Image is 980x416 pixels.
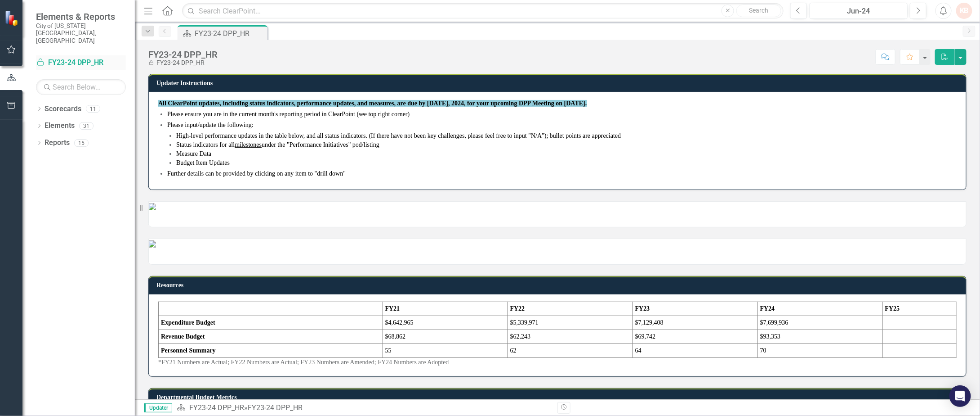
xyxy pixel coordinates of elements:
button: Jun-24 [810,3,908,19]
span: Please ensure you are in the current month's reporting period in ClearPoint (see top right corner) [167,111,410,118]
div: FY23-24 DPP_HR [248,403,303,412]
img: HR_dirs.PNG [149,240,156,248]
a: FY23-24 DPP_HR [189,403,244,412]
span: FY25 [885,305,900,312]
div: FY23-24 DPP_HR [148,59,218,66]
span: High-level performance updates in the table below, and all status indicators. (If there have not ... [176,132,621,139]
td: $4,642,965 [383,316,508,330]
div: 11 [86,105,100,113]
td: 55 [383,344,508,357]
div: Jun-24 [813,6,904,17]
u: milestones [235,141,262,148]
div: » [177,403,551,413]
span: Revenue Budget [161,333,205,340]
span: Budget Item Updates [176,159,230,166]
span: Expenditure Budget [161,319,215,326]
td: 70 [757,344,882,357]
div: 31 [79,122,94,130]
img: HR%20pic.PNG [149,203,156,210]
input: Search ClearPoint... [182,3,784,19]
div: 15 [74,139,89,147]
span: Please input/update the following: [167,122,254,128]
h3: Resources [156,282,962,289]
a: Elements [45,121,75,131]
span: Search [749,7,769,14]
td: $62,243 [508,330,633,344]
div: FY23-24 DPP_HR [195,28,265,39]
img: ClearPoint Strategy [4,10,20,26]
span: $7,699,936 [760,319,788,326]
button: Search [736,5,781,17]
p: *FY21 Numbers are Actual; FY22 Numbers are Actual; FY23 Numbers are Amended; FY24 Numbers are Ado... [158,358,957,367]
button: KB [956,3,972,19]
a: Scorecards [45,104,81,114]
span: Updater [144,403,172,412]
a: Reports [45,138,70,148]
span: FY23 [635,305,650,312]
div: FY23-24 DPP_HR [148,50,218,59]
strong: , 2024, for your upcoming DPP Meeting on [DATE]. [448,100,587,107]
span: Measure Data [176,150,211,157]
a: FY23-24 DPP_HR [36,58,126,68]
span: Elements & Reports [36,11,126,22]
td: $5,339,971 [508,316,633,330]
td: $69,742 [633,330,757,344]
td: $68,862 [383,330,508,344]
span: $93,353 [760,333,781,340]
div: Open Intercom Messenger [949,385,971,407]
small: City of [US_STATE][GEOGRAPHIC_DATA], [GEOGRAPHIC_DATA] [36,22,126,44]
input: Search Below... [36,79,126,95]
h3: Updater Instructions [156,80,962,86]
td: $7,129,408 [633,316,757,330]
td: 64 [633,344,757,357]
span: FY21 [385,305,400,312]
h3: Departmental Budget Metrics [156,394,962,401]
span: Status indicators for all under the "Performance Initiatives" pod/listing [176,141,379,148]
strong: All ClearPoint updates, including status indicators, performance updates, and measures, are due b... [158,100,448,107]
span: Personnel Summary [161,347,216,354]
span: FY24 [760,305,775,312]
span: FY22 [510,305,525,312]
td: 62 [508,344,633,357]
span: Further details can be provided by clicking on any item to "drill down" [167,170,346,177]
